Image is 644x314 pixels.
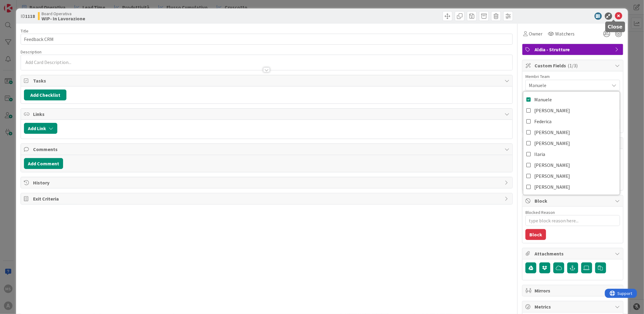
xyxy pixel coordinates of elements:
span: Links [33,110,501,118]
span: Watchers [555,30,575,37]
span: Tasks [33,77,501,84]
span: [PERSON_NAME] [534,182,570,191]
span: [PERSON_NAME] [534,106,570,115]
span: Attachments [535,250,612,257]
span: Exit Criteria [33,195,501,202]
button: Add Link [24,123,57,134]
a: [PERSON_NAME] [523,171,620,181]
h5: Close [608,24,623,30]
span: History [33,179,501,186]
label: Blocked Reason [525,210,555,215]
span: Block [535,197,612,204]
a: [PERSON_NAME] [523,105,620,116]
span: [PERSON_NAME] [534,128,570,137]
span: ( 1/3 ) [568,62,578,69]
button: Add Comment [24,158,63,169]
a: [PERSON_NAME] [523,160,620,171]
span: Manuele [529,82,609,89]
a: [PERSON_NAME] [523,181,620,192]
span: Support [13,1,28,8]
b: 1118 [25,13,35,19]
span: Aldia - Strutture [535,46,612,53]
span: Board Operativa [42,11,85,16]
span: [PERSON_NAME] [534,160,570,170]
span: Comments [33,146,501,153]
a: Manuele [523,94,620,105]
button: Block [525,229,546,240]
span: Mirrors [535,287,612,294]
span: Metrics [535,303,612,310]
span: Ilaria [534,150,545,159]
a: [PERSON_NAME] [523,138,620,149]
span: [PERSON_NAME] [534,139,570,148]
button: Add Checklist [24,89,66,100]
a: Ilaria [523,149,620,160]
span: [PERSON_NAME] [534,171,570,181]
b: WIP- In Lavorazione [42,16,85,21]
label: Title [21,28,29,34]
span: Manuele [534,95,552,104]
span: Description [21,49,42,55]
span: Federica [534,117,552,126]
a: [PERSON_NAME] [523,127,620,138]
span: Custom Fields [535,62,612,69]
span: Owner [529,30,542,37]
div: Membri Team [525,74,620,79]
input: type card name here... [21,34,513,45]
a: Federica [523,116,620,127]
span: ID [21,12,35,20]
